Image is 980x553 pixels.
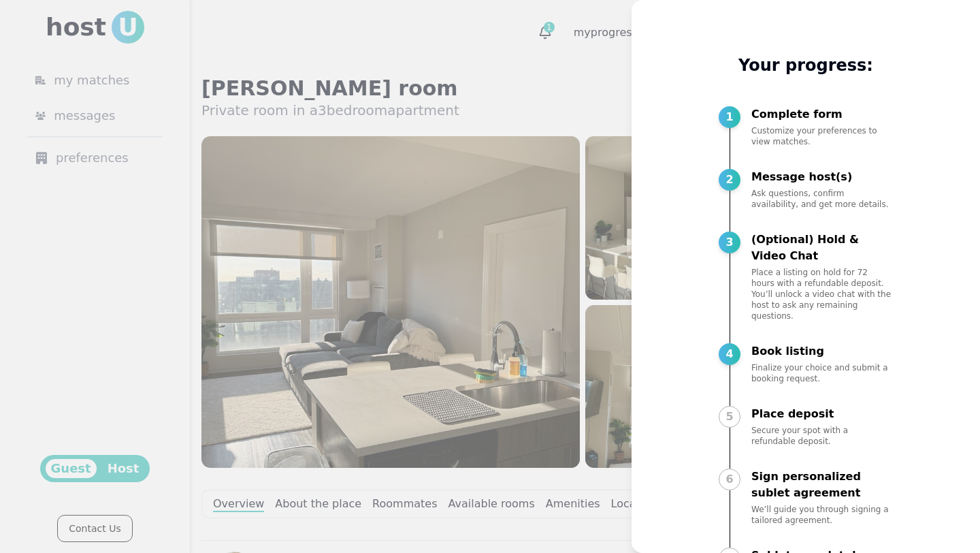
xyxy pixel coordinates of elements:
[751,425,893,447] p: Secure your spot with a refundable deposit.
[719,232,740,253] div: 3
[719,469,740,490] div: 6
[751,469,893,501] p: Sign personalized sublet agreement
[719,169,740,191] div: 2
[751,267,893,321] p: Place a listing on hold for 72 hours with a refundable deposit. You’ll unlock a video chat with t...
[751,232,893,264] p: (Optional) Hold & Video Chat
[751,362,893,384] p: Finalize your choice and submit a booking request.
[719,406,740,428] div: 5
[751,406,893,422] p: Place deposit
[751,125,893,147] p: Customize your preferences to view matches.
[751,504,893,526] p: We’ll guide you through signing a tailored agreement.
[751,169,893,185] p: Message host(s)
[719,106,740,128] div: 1
[719,343,740,365] div: 4
[751,106,893,123] p: Complete form
[751,343,893,360] p: Book listing
[719,54,893,76] p: Your progress:
[751,188,893,210] p: Ask questions, confirm availability, and get more details.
